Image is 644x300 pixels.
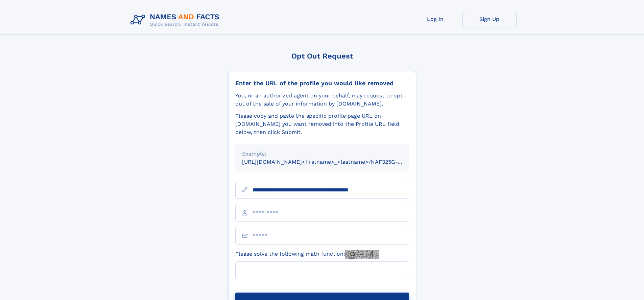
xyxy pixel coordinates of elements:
div: Please copy and paste the specific profile page URL on [DOMAIN_NAME] you want removed into the Pr... [235,112,409,136]
a: Log In [408,11,462,27]
small: [URL][DOMAIN_NAME]<firstname>_<lastname>/NAF325G-xxxxxxxx [242,159,422,165]
label: Please solve the following math function: [235,250,379,259]
a: Sign Up [462,11,517,27]
img: Logo Names and Facts [128,11,225,29]
div: Opt Out Request [228,52,416,60]
div: Enter the URL of the profile you would like removed [235,79,409,87]
div: You, or an authorized agent on your behalf, may request to opt-out of the sale of your informatio... [235,92,409,108]
div: Example: [242,150,402,158]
